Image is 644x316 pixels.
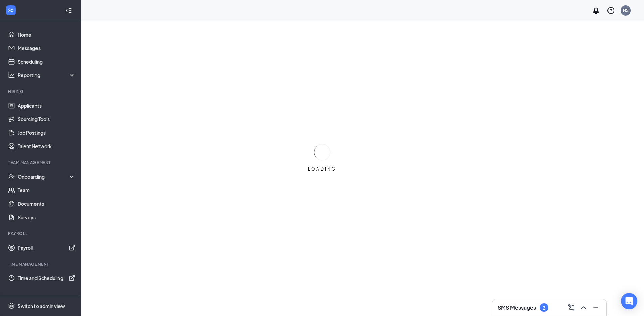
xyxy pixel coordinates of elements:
a: Job Postings [18,126,75,139]
a: Documents [18,197,75,210]
div: Switch to admin view [18,302,65,309]
div: LOADING [305,166,339,172]
a: Sourcing Tools [18,112,75,126]
button: ChevronUp [578,302,589,313]
svg: Settings [8,302,15,309]
a: Home [18,28,75,41]
div: Open Intercom Messenger [621,293,637,309]
div: 2 [543,305,545,311]
svg: QuestionInfo [607,6,615,15]
svg: UserCheck [8,173,15,180]
div: Reporting [18,72,76,78]
svg: Notifications [592,6,600,15]
div: Hiring [8,89,74,94]
svg: Analysis [8,72,15,78]
div: NS [623,7,629,13]
h3: SMS Messages [498,304,536,311]
div: Payroll [8,231,74,236]
a: Surveys [18,210,75,224]
svg: Collapse [65,7,72,14]
a: PayrollExternalLink [18,241,75,254]
a: Messages [18,41,75,55]
a: Talent Network [18,139,75,153]
div: Team Management [8,160,74,165]
div: TIME MANAGEMENT [8,261,74,267]
button: ComposeMessage [566,302,577,313]
a: Team [18,183,75,197]
a: Time and SchedulingExternalLink [18,271,75,285]
a: Applicants [18,99,75,112]
a: Scheduling [18,55,75,68]
svg: ChevronUp [579,303,588,312]
svg: ComposeMessage [567,303,575,312]
div: Onboarding [18,173,70,180]
svg: WorkstreamLogo [7,7,14,14]
button: Minimize [590,302,601,313]
svg: Minimize [592,303,600,312]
